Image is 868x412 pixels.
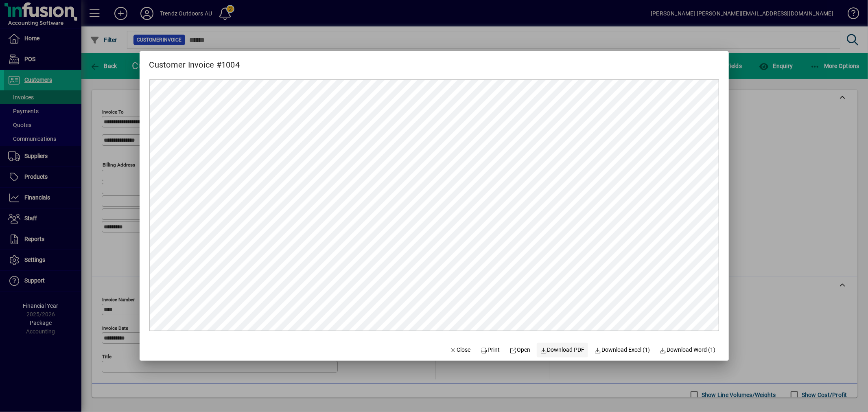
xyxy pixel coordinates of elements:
[450,346,471,354] span: Close
[446,343,474,357] button: Close
[540,346,585,354] span: Download PDF
[660,346,716,354] span: Download Word (1)
[481,346,500,354] span: Print
[537,343,588,357] a: Download PDF
[656,343,719,357] button: Download Word (1)
[591,343,654,357] button: Download Excel (1)
[477,343,503,357] button: Print
[510,346,531,354] span: Open
[595,346,650,354] span: Download Excel (1)
[507,343,534,357] a: Open
[140,51,250,71] h2: Customer Invoice #1004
